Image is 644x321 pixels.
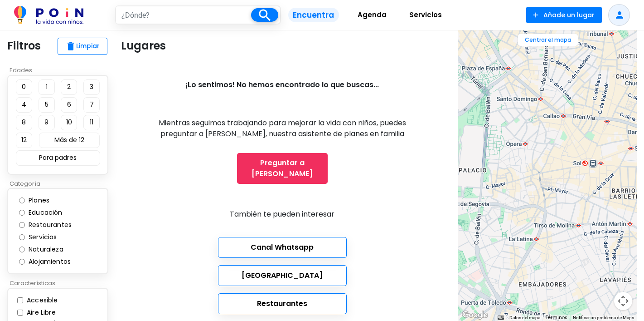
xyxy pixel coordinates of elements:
[39,79,55,95] button: 1
[16,133,32,148] button: 12
[405,8,446,22] span: Servicios
[218,265,347,286] a: [GEOGRAPHIC_DATA]
[141,118,423,139] p: Mientras seguimos trabajando para mejorar la vida con niños, puedes preguntar a [PERSON_NAME], nu...
[39,133,100,148] button: Más de 12
[58,38,107,55] button: deleteLimpiar
[281,4,346,26] a: Encuentra
[26,208,72,217] label: Educación
[288,8,339,23] span: Encuentra
[83,115,100,130] button: 11
[61,115,77,130] button: 10
[26,257,80,267] label: Alojamientos
[14,6,83,24] img: POiN
[26,245,73,254] label: Naturaleza
[121,38,166,54] p: Lugares
[257,7,273,23] i: search
[218,237,347,258] a: Canal Whatsapp
[7,279,114,288] p: Características
[116,6,252,24] input: ¿Dónde?
[230,209,334,220] p: También te pueden interesar
[614,292,632,310] button: Controles de visualización del mapa
[546,314,567,321] a: Términos (se abre en una nueva pestaña)
[398,4,453,26] a: Servicios
[24,296,58,305] label: Accesible
[26,220,81,230] label: Restaurantes
[39,97,55,113] button: 5
[26,196,58,205] label: Planes
[16,97,32,113] button: 4
[65,41,76,52] span: delete
[573,315,634,320] a: Notificar un problema de Maps
[26,232,66,242] label: Servicios
[237,153,328,184] a: Preguntar a [PERSON_NAME]
[346,4,398,26] a: Agenda
[518,34,578,46] button: Centrar el mapa
[7,66,114,75] p: Edades
[353,8,391,22] span: Agenda
[7,38,41,54] p: Filtros
[16,150,100,166] button: Para padres
[24,308,56,317] label: Aire Libre
[16,115,32,130] button: 8
[526,7,602,23] button: Añade un lugar
[61,97,77,113] button: 6
[218,293,347,314] a: Restaurantes
[498,315,504,321] button: Combinaciones de teclas
[185,79,379,90] p: ¡Lo sentimos! No hemos encontrado lo que buscas...
[83,97,100,113] button: 7
[83,79,100,95] button: 3
[16,79,32,95] button: 0
[39,115,55,130] button: 9
[460,309,490,321] a: Abre esta zona en Google Maps (se abre en una nueva ventana)
[7,179,114,188] p: Categoría
[460,309,490,321] img: Google
[509,315,540,321] button: Datos del mapa
[61,79,77,95] button: 2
